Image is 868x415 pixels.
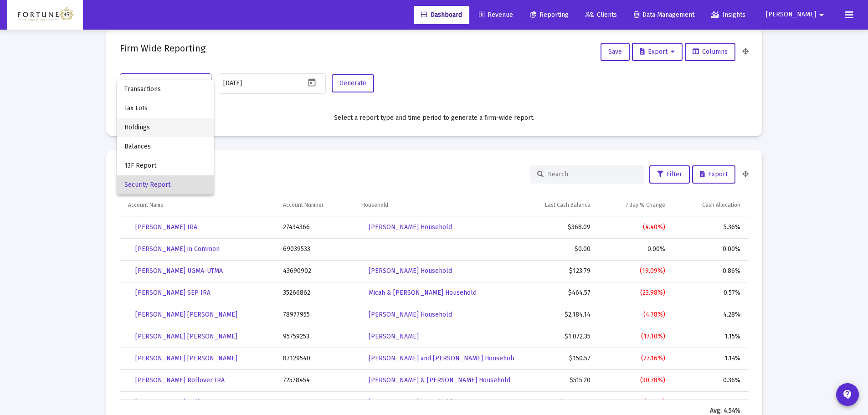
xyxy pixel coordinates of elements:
[124,118,206,137] span: Holdings
[124,99,206,118] span: Tax Lots
[124,175,206,195] span: Security Report
[124,80,206,99] span: Transactions
[124,137,206,156] span: Balances
[124,156,206,175] span: 13F Report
